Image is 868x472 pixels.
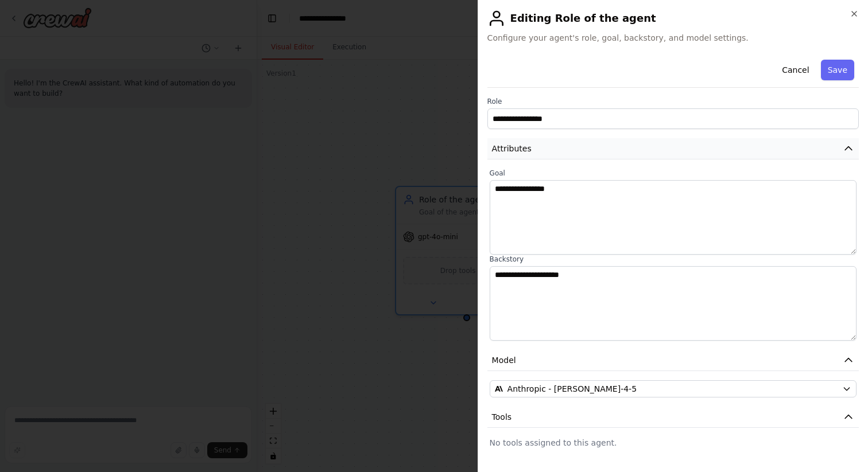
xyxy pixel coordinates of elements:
label: Goal [490,169,857,178]
span: Anthropic - claude-sonnet-4-5 [507,383,637,395]
h2: Editing Role of the agent [487,9,859,28]
span: Tools [492,411,512,423]
span: Model [492,354,516,366]
span: Attributes [492,143,532,154]
span: Configure your agent's role, goal, backstory, and model settings. [487,32,859,44]
label: Role [487,97,859,106]
button: Anthropic - [PERSON_NAME]-4-5 [490,380,857,397]
button: Save [821,60,854,80]
label: Backstory [490,255,857,264]
button: Cancel [775,60,816,80]
p: No tools assigned to this agent. [490,437,857,448]
button: Tools [487,407,859,428]
button: Model [487,350,859,371]
button: Attributes [487,138,859,159]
